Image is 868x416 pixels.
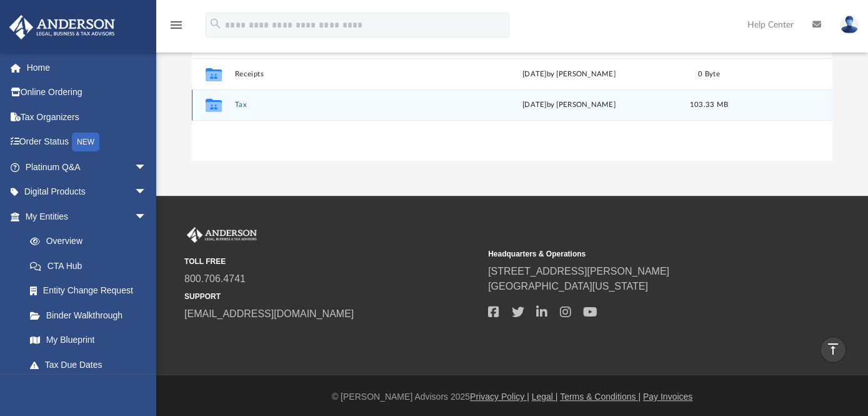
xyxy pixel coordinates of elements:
[9,80,166,105] a: Online Ordering
[184,308,354,319] a: [EMAIL_ADDRESS][DOMAIN_NAME]
[184,256,479,267] small: TOLL FREE
[234,101,454,109] button: Tax
[134,204,159,230] span: arrow_drop_down
[690,101,728,108] span: 103.33 MB
[459,69,679,80] div: [DATE] by [PERSON_NAME]
[9,104,166,129] a: Tax Organizers
[820,337,846,363] a: vertical_align_top
[560,392,641,402] a: Terms & Conditions |
[488,248,783,260] small: Headquarters & Operations
[234,70,454,78] button: Receipts
[17,328,159,353] a: My Blueprint
[184,227,259,243] img: Anderson Advisors Platinum Portal
[488,281,648,292] a: [GEOGRAPHIC_DATA][US_STATE]
[184,273,246,284] a: 800.706.4741
[134,155,159,180] span: arrow_drop_down
[17,303,166,328] a: Binder Walkthrough
[156,390,868,403] div: © [PERSON_NAME] Advisors 2025
[643,392,692,402] a: Pay Invoices
[17,253,166,278] a: CTA Hub
[459,99,679,111] div: [DATE] by [PERSON_NAME]
[169,18,184,33] i: menu
[6,15,119,39] img: Anderson Advisors Platinum Portal
[470,392,529,402] a: Privacy Policy |
[9,204,166,229] a: My Entitiesarrow_drop_down
[9,129,166,155] a: Order StatusNEW
[9,55,166,80] a: Home
[17,229,166,254] a: Overview
[532,392,558,402] a: Legal |
[698,71,720,78] span: 0 Byte
[72,133,99,151] div: NEW
[184,291,479,302] small: SUPPORT
[17,352,166,377] a: Tax Due Dates
[209,17,222,31] i: search
[17,278,166,303] a: Entity Change Request
[488,266,669,276] a: [STREET_ADDRESS][PERSON_NAME]
[9,180,166,205] a: Digital Productsarrow_drop_down
[840,16,859,34] img: User Pic
[134,180,159,205] span: arrow_drop_down
[169,24,184,33] a: menu
[826,342,841,357] i: vertical_align_top
[9,155,166,180] a: Platinum Q&Aarrow_drop_down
